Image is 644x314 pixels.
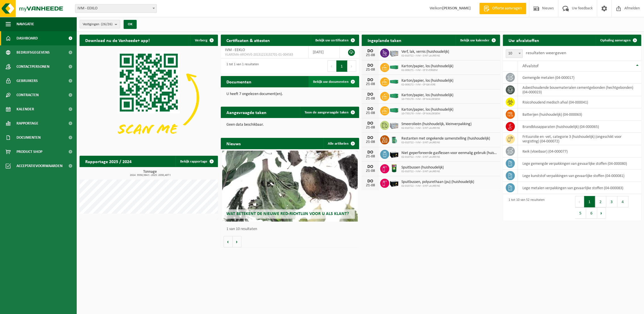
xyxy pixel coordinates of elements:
[190,35,217,46] button: Verberg
[364,97,376,101] div: 21-08
[401,93,453,98] span: Karton/papier, los (huishoudelijk)
[124,20,137,29] button: OK
[586,207,597,219] button: 6
[522,64,538,68] span: Afvalstof
[221,138,246,149] h2: Nieuws
[518,96,641,108] td: risicohoudend medisch afval (04-000041)
[233,236,241,247] button: Volgende
[364,184,376,187] div: 21-08
[389,64,399,69] img: HK-XC-30-GN-00
[389,149,399,159] img: PB-LB-0680-HPE-BK-11
[401,50,449,54] span: Verf, lak, vernis (huishoudelijk)
[479,3,526,14] a: Offerte aanvragen
[389,120,399,130] img: PB-LB-0680-HPE-GY-11
[518,145,641,157] td: kwik (vloeibaar) (04-000077)
[401,184,474,188] span: 02-010722 - IVM - SINT LAUREINS
[195,39,207,42] span: Verberg
[575,196,584,207] button: Previous
[364,140,376,144] div: 21-08
[606,196,617,207] button: 3
[16,116,38,130] span: Rapportage
[82,170,218,177] h3: Tonnage
[575,207,586,219] button: 5
[597,207,606,219] button: Next
[300,107,359,118] a: Toon de aangevraagde taken
[364,68,376,72] div: 21-08
[364,53,376,57] div: 21-08
[75,5,157,12] span: IVM - EEKLO
[617,196,628,207] button: 4
[600,39,631,42] span: Ophaling aanvragen
[518,71,641,84] td: gemengde metalen (04-000017)
[80,156,137,167] h2: Rapportage 2025 / 2024
[226,212,349,216] span: Wat betekent de nieuwe RED-richtlijn voor u als klant?
[226,227,356,231] p: 1 van 10 resultaten
[364,49,376,53] div: DO
[80,35,155,46] h2: Download nu de Vanheede+ app!
[327,60,336,72] button: Previous
[401,83,453,87] span: 02-009272 - IVM - CP GAVERE
[491,6,523,11] span: Offerte aanvragen
[336,60,347,72] button: 1
[364,92,376,97] div: DO
[584,196,595,207] button: 1
[362,35,407,46] h2: Ingeplande taken
[401,141,490,144] span: 02-010722 - IVM - SINT LAUREINS
[313,80,349,84] span: Bekijk uw documenten
[225,52,304,57] span: VLAREMA-ARCHIVE-20131213132701-01-004583
[75,4,157,13] span: IVM - EEKLO
[442,6,471,10] strong: [PERSON_NAME]
[311,35,359,46] a: Bekijk uw certificaten
[224,236,233,247] button: Vorige
[364,111,376,115] div: 21-08
[364,107,376,111] div: DO
[401,165,443,170] span: Spuitbussen (huishoudelijk)
[401,112,453,115] span: 10-733170 - IVM - CP MALDEGEM
[80,46,218,149] img: Download de VHEPlus App
[80,20,120,28] button: Vestigingen(26/26)
[401,108,453,112] span: Karton/papier, los (huishoudelijk)
[16,74,38,88] span: Gebruikers
[518,121,641,133] td: brandblusapparaten (huishoudelijk) (04-000065)
[389,93,399,98] img: HK-XC-40-GN-00
[389,134,399,144] img: PB-OT-0200-MET-00-02
[364,179,376,184] div: DO
[364,63,376,68] div: DO
[506,49,523,58] span: 10
[364,165,376,169] div: DO
[401,170,443,173] span: 02-010722 - IVM - SINT LAUREINS
[222,151,358,222] a: Wat betekent de nieuwe RED-richtlijn voor u als klant?
[101,22,112,26] count: (26/26)
[401,136,490,141] span: Restanten met ongekende samenstelling (huishoudelijk)
[401,122,471,127] span: Smeerolieën (huishoudelijk, kleinverpakking)
[16,31,38,45] span: Dashboard
[518,133,641,145] td: frituurolie en -vet, categorie 3 (huishoudelijk) (ongeschikt voor vergisting) (04-000072)
[82,174,218,177] span: 2024: 3559,594 t - 2025: 2030,497 t
[309,46,340,58] td: [DATE]
[16,145,42,159] span: Product Shop
[503,35,545,46] h2: Uw afvalstoffen
[224,60,259,72] div: 1 tot 1 van 1 resultaten
[315,39,349,42] span: Bekijk uw certificaten
[83,20,112,29] span: Vestigingen
[225,48,245,52] span: IVM - EEKLO
[323,138,359,149] a: Alle artikelen
[506,195,544,219] div: 1 tot 10 van 52 resultaten
[526,51,566,55] label: resultaten weergeven
[518,157,641,170] td: lege gemengde verpakkingen van gevaarlijke stoffen (04-000080)
[401,180,474,184] span: Spuitbussen, polyurethaan (pu) (huishoudelijk)
[518,170,641,182] td: lege kunststof verpakkingen van gevaarlijke stoffen (04-000081)
[226,92,353,96] p: U heeft 7 ongelezen document(en).
[16,17,34,31] span: Navigatie
[518,84,641,96] td: asbesthoudende bouwmaterialen cementgebonden (hechtgebonden) (04-000023)
[389,163,399,173] img: PB-OT-0200-MET-00-03
[176,156,217,167] a: Bekijk rapportage
[596,35,641,46] a: Ophaling aanvragen
[226,123,353,127] p: Geen data beschikbaar.
[16,60,49,74] span: Contactpersonen
[364,155,376,159] div: 21-08
[364,136,376,140] div: DO
[389,79,399,84] img: HK-XC-30-GN-00
[364,126,376,130] div: 21-08
[460,39,489,42] span: Bekijk uw kalender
